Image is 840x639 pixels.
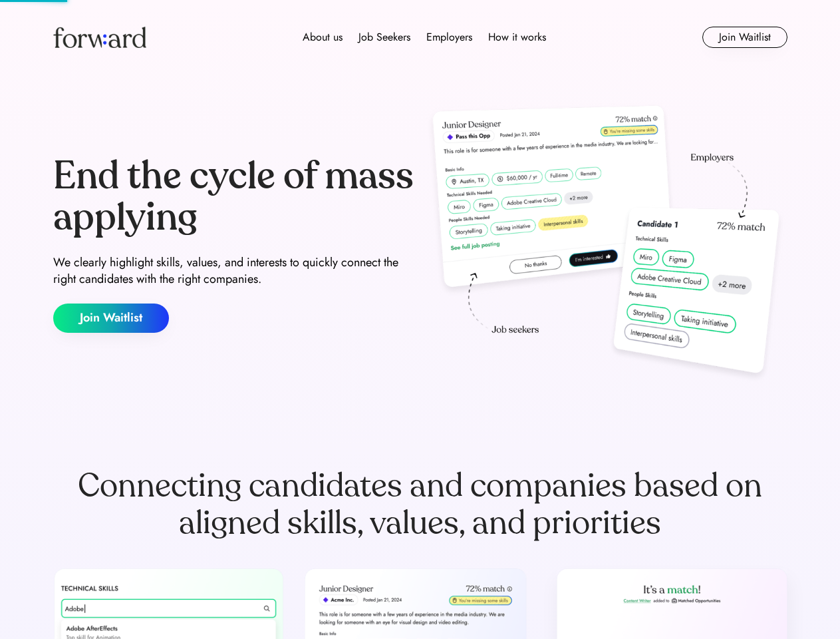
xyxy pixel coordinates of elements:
div: Job Seekers [358,29,410,45]
div: Employers [426,29,472,45]
img: Forward logo [53,27,146,48]
div: End the cycle of mass applying [53,156,415,238]
button: Join Waitlist [53,304,169,333]
div: How it works [488,29,546,45]
img: hero-image.png [426,101,787,387]
div: About us [303,29,343,45]
div: Connecting candidates and companies based on aligned skills, values, and priorities [53,467,787,542]
div: We clearly highlight skills, values, and interests to quickly connect the right candidates with t... [53,254,415,288]
button: Join Waitlist [702,27,787,48]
